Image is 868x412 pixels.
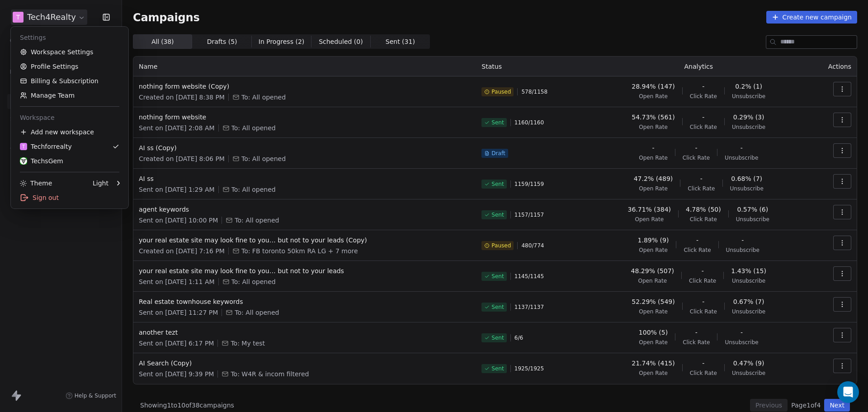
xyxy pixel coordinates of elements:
[22,143,25,150] span: T
[14,45,125,59] a: Workspace Settings
[14,110,125,125] div: Workspace
[14,74,125,88] a: Billing & Subscription
[14,190,125,205] div: Sign out
[20,142,72,151] div: Techforrealty
[14,30,125,45] div: Settings
[14,125,125,139] div: Add new workspace
[20,179,52,188] div: Theme
[14,59,125,74] a: Profile Settings
[14,88,125,103] a: Manage Team
[93,179,108,188] div: Light
[20,157,27,165] img: Untitled%20design.png
[20,156,63,166] div: TechsGem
